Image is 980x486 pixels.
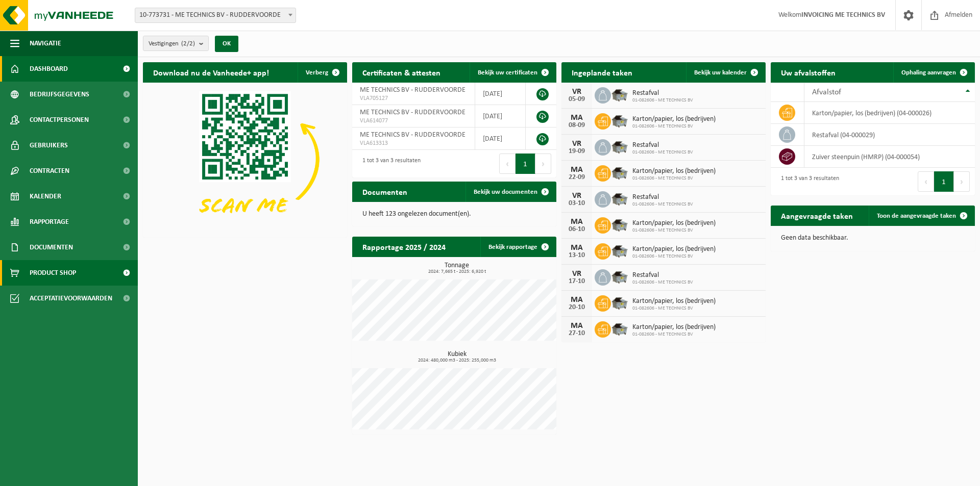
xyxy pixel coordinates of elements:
[149,36,195,52] span: Vestigingen
[30,107,89,133] span: Contactpersonen
[611,164,628,181] img: WB-5000-GAL-GY-01
[567,114,587,122] div: MA
[516,154,535,174] button: 1
[480,237,555,257] a: Bekijk rapportage
[918,171,934,192] button: Previous
[357,152,421,175] div: 1 tot 3 van 3 resultaten
[561,62,643,82] h2: Ingeplande taken
[360,86,465,94] span: ME TECHNICS BV - RUDDERVOORDE
[567,122,587,129] div: 08-09
[632,167,716,175] span: Karton/papier, los (bedrijven)
[352,182,418,201] h2: Documenten
[776,170,839,193] div: 1 tot 3 van 3 resultaten
[632,253,716,260] span: 01-082606 - ME TECHNICS BV
[632,271,693,279] span: Restafval
[143,62,279,82] h2: Download nu de Vanheede+ app!
[357,351,556,363] h3: Kubiek
[632,297,716,305] span: Karton/papier, los (bedrijven)
[804,102,975,124] td: karton/papier, los (bedrijven) (04-000026)
[360,109,465,116] span: ME TECHNICS BV - RUDDERVOORDE
[135,8,296,22] span: 10-773731 - ME TECHNICS BV - RUDDERVOORDE
[611,242,628,259] img: WB-5000-GAL-GY-01
[632,89,693,97] span: Restafval
[360,94,467,103] span: VLA705127
[611,268,628,285] img: WB-5000-GAL-GY-01
[686,62,765,83] a: Bekijk uw kalender
[535,154,551,174] button: Next
[611,112,628,129] img: WB-5000-GAL-GY-01
[611,294,628,311] img: WB-5000-GAL-GY-01
[771,62,846,82] h2: Uw afvalstoffen
[632,175,716,182] span: 01-082606 - ME TECHNICS BV
[611,138,628,155] img: WB-5000-GAL-GY-01
[30,260,76,286] span: Product Shop
[357,269,556,274] span: 2024: 7,665 t - 2025: 6,920 t
[357,358,556,363] span: 2024: 480,000 m3 - 2025: 255,000 m3
[632,149,693,156] span: 01-082606 - ME TECHNICS BV
[470,62,555,83] a: Bekijk uw certificaten
[812,88,841,96] span: Afvalstof
[567,140,587,148] div: VR
[771,206,863,225] h2: Aangevraagde taken
[30,158,69,184] span: Contracten
[804,124,975,146] td: restafval (04-000029)
[143,83,347,236] img: Download de VHEPlus App
[567,192,587,200] div: VR
[632,115,716,123] span: Karton/papier, los (bedrijven)
[632,279,693,286] span: 01-082606 - ME TECHNICS BV
[632,245,716,253] span: Karton/papier, los (bedrijven)
[632,97,693,104] span: 01-082606 - ME TECHNICS BV
[567,88,587,96] div: VR
[30,56,68,82] span: Dashboard
[781,235,965,242] p: Geen data beschikbaar.
[135,8,296,23] span: 10-773731 - ME TECHNICS BV - RUDDERVOORDE
[869,206,974,226] a: Toon de aangevraagde taken
[611,86,628,103] img: WB-5000-GAL-GY-01
[632,193,693,201] span: Restafval
[215,36,238,52] button: OK
[801,11,885,19] strong: INVOICING ME TECHNICS BV
[474,189,537,195] span: Bekijk uw documenten
[30,235,73,260] span: Documenten
[567,322,587,330] div: MA
[30,82,89,107] span: Bedrijfsgegevens
[632,219,716,227] span: Karton/papier, los (bedrijven)
[30,31,61,56] span: Navigatie
[306,69,328,76] span: Verberg
[632,141,693,149] span: Restafval
[357,262,556,274] h3: Tonnage
[478,69,537,76] span: Bekijk uw certificaten
[954,171,970,192] button: Next
[465,182,555,202] a: Bekijk uw documenten
[893,62,974,83] a: Ophaling aanvragen
[567,148,587,155] div: 19-09
[181,40,195,47] count: (2/2)
[30,133,68,158] span: Gebruikers
[298,62,346,83] button: Verberg
[567,244,587,252] div: MA
[632,123,716,130] span: 01-082606 - ME TECHNICS BV
[567,96,587,103] div: 05-09
[567,296,587,304] div: MA
[632,201,693,208] span: 01-082606 - ME TECHNICS BV
[567,226,587,233] div: 06-10
[567,166,587,174] div: MA
[611,216,628,233] img: WB-5000-GAL-GY-01
[30,286,112,311] span: Acceptatievoorwaarden
[611,320,628,337] img: WB-5000-GAL-GY-01
[567,304,587,311] div: 20-10
[934,171,954,192] button: 1
[30,209,69,235] span: Rapportage
[804,146,975,168] td: zuiver steenpuin (HMRP) (04-000054)
[362,211,546,218] p: U heeft 123 ongelezen document(en).
[694,69,747,76] span: Bekijk uw kalender
[475,127,526,150] td: [DATE]
[877,213,956,219] span: Toon de aangevraagde taken
[567,330,587,337] div: 27-10
[567,278,587,285] div: 17-10
[632,323,716,331] span: Karton/papier, los (bedrijven)
[632,305,716,312] span: 01-082606 - ME TECHNICS BV
[567,174,587,181] div: 22-09
[567,218,587,226] div: MA
[352,237,456,257] h2: Rapportage 2025 / 2024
